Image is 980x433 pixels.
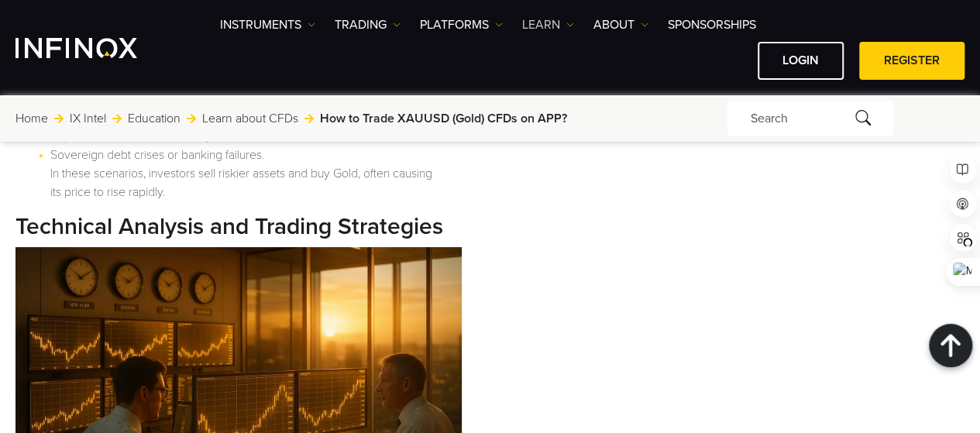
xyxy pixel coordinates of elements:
[112,114,122,123] img: arrow-right
[522,15,574,34] a: Learn
[420,15,503,34] a: PLATFORMS
[128,109,181,128] a: Education
[727,101,893,136] div: Search
[220,15,315,34] a: Instruments
[335,15,401,34] a: TRADING
[304,114,314,123] img: arrow-right
[202,109,298,128] a: Learn about CFDs
[859,42,965,80] a: REGISTER
[15,38,174,58] a: INFINOX Logo
[593,15,648,34] a: ABOUT
[320,109,567,128] span: How to Trade XAUUSD (Gold) CFDs on APP?
[70,109,106,128] a: IX Intel
[50,146,446,201] li: Sovereign debt crises or banking failures. In these scenarios, investors sell riskier assets and ...
[758,42,844,80] a: LOGIN
[668,15,756,34] a: SPONSORSHIPS
[15,109,48,128] a: Home
[54,114,64,123] img: arrow-right
[187,114,196,123] img: arrow-right
[15,212,443,241] strong: Technical Analysis and Trading Strategies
